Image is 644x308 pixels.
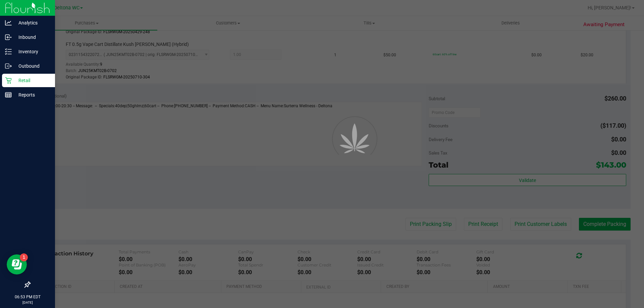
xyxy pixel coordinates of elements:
iframe: Resource center unread badge [20,253,28,261]
inline-svg: Inbound [5,34,12,41]
p: Reports [12,91,52,99]
p: Inbound [12,33,52,41]
p: Inventory [12,48,52,56]
p: 06:53 PM EDT [3,294,52,300]
inline-svg: Outbound [5,63,12,69]
iframe: Resource center [7,254,27,274]
inline-svg: Analytics [5,19,12,26]
p: [DATE] [3,300,52,305]
inline-svg: Reports [5,91,12,98]
inline-svg: Inventory [5,48,12,55]
p: Retail [12,76,52,84]
p: Outbound [12,62,52,70]
p: Analytics [12,19,52,27]
inline-svg: Retail [5,77,12,84]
